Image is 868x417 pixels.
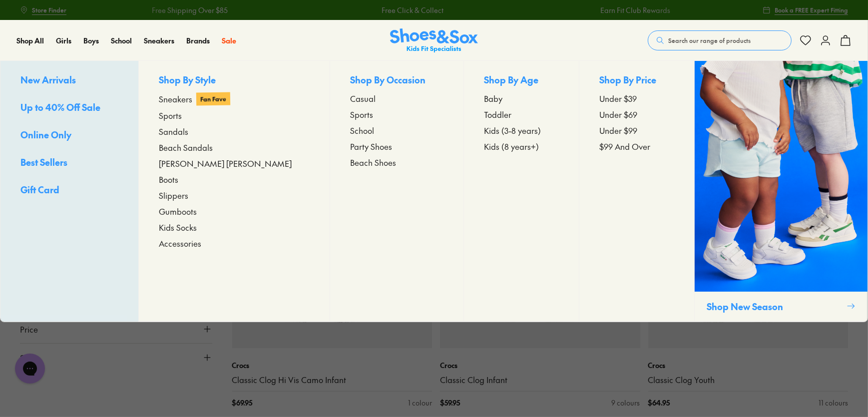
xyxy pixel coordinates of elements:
[20,128,71,141] span: Online Only
[440,360,640,371] p: Crocs
[374,5,435,15] a: Free Click & Collect
[159,189,310,201] a: Slippers
[599,140,650,152] span: $99 And Over
[694,61,868,322] a: Shop New Season
[159,141,213,153] span: Beach Sandals
[159,173,178,185] span: Boots
[10,350,50,387] iframe: Gorgias live chat messenger
[159,237,310,249] a: Accessories
[159,173,310,185] a: Boots
[775,5,848,14] span: Book a FREE Expert Fitting
[668,36,751,45] span: Search our range of products
[186,35,210,45] span: Brands
[159,221,310,233] a: Kids Socks
[390,28,478,53] img: SNS_Logo_Responsive.svg
[599,124,637,136] span: Under $99
[159,109,310,121] a: Sports
[16,35,44,45] span: Shop All
[32,5,66,14] span: Store Finder
[440,375,640,386] a: Classic Clog Infant
[408,398,432,408] div: 1 colour
[695,61,868,292] img: SNS_WEBASSETS_CollectionHero_ShopAll_1280x1600_6bdd8012-3a9d-4a11-8822-f7041dfd8577.png
[390,28,478,53] a: Shoes & Sox
[20,323,38,335] span: Price
[159,221,197,233] span: Kids Socks
[592,5,662,15] a: Earn Fit Club Rewards
[599,92,674,104] a: Under $39
[599,92,637,104] span: Under $39
[599,140,674,152] a: $99 And Over
[599,108,674,120] a: Under $69
[763,1,848,19] a: Book a FREE Expert Fitting
[648,375,849,386] a: Classic Clog Youth
[222,35,236,45] span: Sale
[20,1,66,19] a: Store Finder
[159,93,192,105] span: Sneakers
[222,35,236,46] a: Sale
[350,156,443,168] a: Beach Shoes
[440,398,460,408] span: $ 59.95
[350,108,373,120] span: Sports
[484,124,559,136] a: Kids (3-8 years)
[648,30,792,50] button: Search our range of products
[599,108,637,120] span: Under $69
[350,124,374,136] span: School
[83,35,99,46] a: Boys
[350,92,376,104] span: Casual
[159,109,182,121] span: Sports
[648,360,849,371] p: Crocs
[350,140,443,152] a: Party Shoes
[16,35,44,46] a: Shop All
[232,398,253,408] span: $ 69.95
[20,183,59,196] span: Gift Card
[159,92,310,105] a: Sneakers Fan Fave
[111,35,132,45] span: School
[350,108,443,120] a: Sports
[819,398,848,408] div: 11 colours
[159,125,310,137] a: Sandals
[20,156,67,168] span: Best Sellers
[20,101,100,113] span: Up to 40% Off Sale
[144,35,174,46] a: Sneakers
[56,35,71,45] span: Girls
[111,35,132,46] a: School
[144,5,220,15] a: Free Shipping Over $85
[484,108,511,120] span: Toddler
[83,35,99,45] span: Boys
[20,100,118,116] a: Up to 40% Off Sale
[707,300,843,313] p: Shop New Season
[20,73,76,86] span: New Arrivals
[20,183,118,198] a: Gift Card
[20,155,118,171] a: Best Sellers
[20,315,212,343] button: Price
[350,140,392,152] span: Party Shoes
[159,205,310,217] a: Gumboots
[20,344,212,372] button: Size
[20,73,118,88] a: New Arrivals
[159,125,188,137] span: Sandals
[350,156,396,168] span: Beach Shoes
[56,35,71,46] a: Girls
[159,205,197,217] span: Gumboots
[484,140,539,152] span: Kids (8 years+)
[159,141,310,153] a: Beach Sandals
[144,35,174,45] span: Sneakers
[484,92,502,104] span: Baby
[350,73,443,88] p: Shop By Occasion
[232,360,433,371] p: Crocs
[20,128,118,143] a: Online Only
[232,375,433,386] a: Classic Clog Hi Vis Camo Infant
[159,189,188,201] span: Slippers
[484,140,559,152] a: Kids (8 years+)
[159,237,201,249] span: Accessories
[612,398,640,408] div: 9 colours
[648,398,670,408] span: $ 64.95
[196,92,230,105] p: Fan Fave
[484,73,559,88] p: Shop By Age
[159,157,292,169] span: [PERSON_NAME] [PERSON_NAME]
[599,124,674,136] a: Under $99
[484,124,541,136] span: Kids (3-8 years)
[186,35,210,46] a: Brands
[350,124,443,136] a: School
